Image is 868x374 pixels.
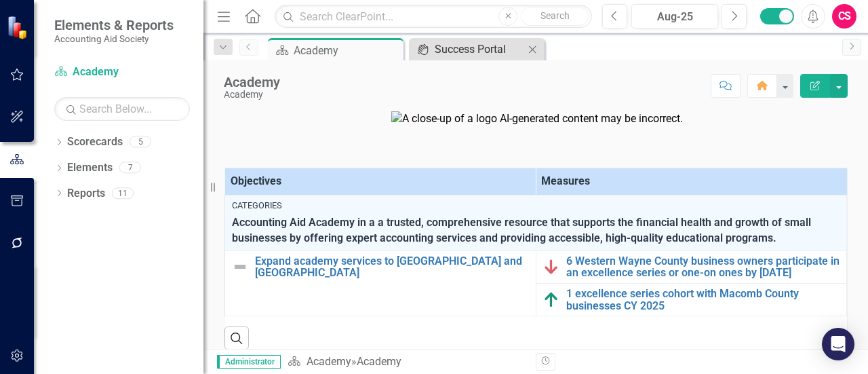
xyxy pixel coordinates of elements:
[225,195,847,250] td: Double-Click to Edit
[112,187,134,199] div: 11
[224,75,280,90] div: Academy
[536,250,847,283] td: Double-Click to Edit Right Click for Context Menu
[6,15,31,39] img: ClearPoint Strategy
[294,42,400,59] div: Academy
[275,5,592,29] input: Search ClearPoint...
[832,4,856,29] button: CS
[232,200,840,212] div: Categories
[636,9,713,25] div: Aug-25
[67,160,113,176] a: Elements
[224,90,280,100] div: Academy
[232,215,840,246] span: Accounting Aid Academy in a a trusted, comprehensive resource that supports the financial health ...
[543,292,559,308] img: Above Target
[822,328,854,360] div: Open Intercom Messenger
[67,134,123,150] a: Scorecards
[566,288,840,312] a: 1 excellence series cohort with Macomb County businesses CY 2025
[543,259,559,275] img: Below Plan
[307,355,351,368] a: Academy
[255,255,529,279] a: Expand academy services to [GEOGRAPHIC_DATA] and [GEOGRAPHIC_DATA]
[54,97,190,121] input: Search Below...
[217,355,281,369] span: Administrator
[232,259,248,275] img: Not Defined
[67,186,105,202] a: Reports
[536,284,847,316] td: Double-Click to Edit Right Click for Context Menu
[540,10,570,21] span: Search
[54,64,190,80] a: Academy
[288,354,526,370] div: »
[119,162,141,174] div: 7
[54,33,174,44] small: Accounting Aid Society
[435,41,524,58] div: Success Portal
[391,111,683,127] img: A close-up of a logo AI-generated content may be incorrect.
[566,255,840,279] a: 6 Western Wayne County business owners participate in an excellence series or one-on ones by [DATE]
[521,7,589,26] button: Search
[631,4,718,29] button: Aug-25
[130,136,151,148] div: 5
[412,41,524,58] a: Success Portal
[357,355,401,368] div: Academy
[54,17,174,33] span: Elements & Reports
[225,250,536,316] td: Double-Click to Edit Right Click for Context Menu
